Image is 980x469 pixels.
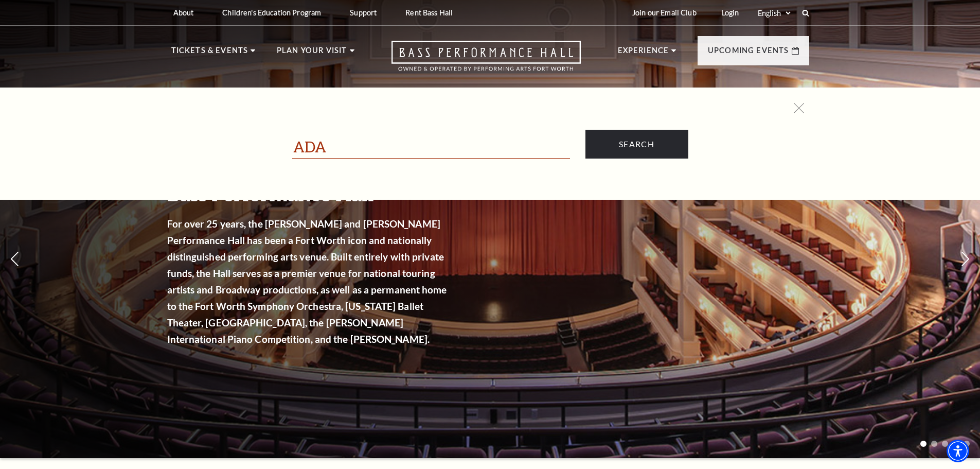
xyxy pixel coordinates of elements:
[585,130,688,159] input: Submit button
[292,137,570,159] input: Text field
[222,8,321,17] p: Children's Education Program
[167,218,447,345] strong: For over 25 years, the [PERSON_NAME] and [PERSON_NAME] Performance Hall has been a Fort Worth ico...
[618,44,669,63] p: Experience
[708,44,789,63] p: Upcoming Events
[350,8,377,17] p: Support
[277,44,347,63] p: Plan Your Visit
[756,8,792,18] select: Select:
[405,8,453,17] p: Rent Bass Hall
[354,41,618,81] a: Open this option
[171,44,248,63] p: Tickets & Events
[947,440,969,462] div: Accessibility Menu
[173,8,194,17] p: About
